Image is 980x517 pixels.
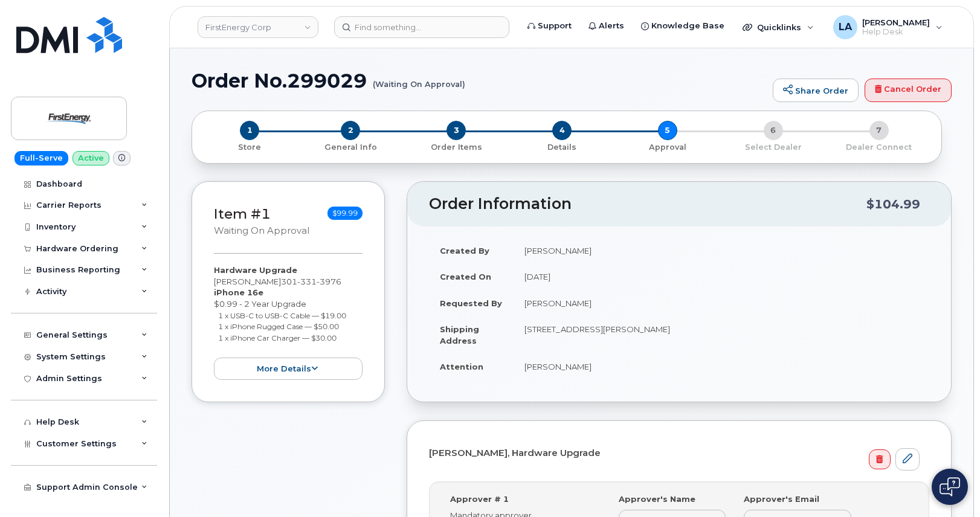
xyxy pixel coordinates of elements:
[327,207,363,220] span: $99.99
[552,121,572,140] span: 4
[514,290,929,316] td: [PERSON_NAME]
[214,287,263,297] strong: iPhone 16e
[214,265,297,275] strong: Hardware Upgrade
[298,140,404,153] a: 2 General Info
[192,70,767,91] h1: Order No.299029
[202,140,298,153] a: 1 Store
[404,140,509,153] a: 3 Order Items
[440,324,479,345] strong: Shipping Address
[744,493,819,505] label: Approver's Email
[214,265,363,380] div: [PERSON_NAME] $0.99 - 2 Year Upgrade
[373,70,465,89] small: (Waiting On Approval)
[866,193,920,216] div: $104.99
[317,277,341,286] span: 3976
[440,272,491,281] strong: Created On
[514,142,610,153] p: Details
[773,79,859,103] a: Share Order
[440,362,483,371] strong: Attention
[408,142,505,153] p: Order Items
[440,298,502,308] strong: Requested By
[429,196,866,213] h2: Order Information
[218,322,339,331] small: 1 x iPhone Rugged Case — $50.00
[303,142,399,153] p: General Info
[940,477,960,496] img: Open chat
[509,140,615,153] a: 4 Details
[218,311,346,320] small: 1 x USB-C to USB-C Cable — $19.00
[281,277,341,286] span: 301
[865,79,952,103] a: Cancel Order
[514,353,929,380] td: [PERSON_NAME]
[207,142,293,153] p: Store
[514,263,929,290] td: [DATE]
[297,277,317,286] span: 331
[214,225,309,236] small: Waiting On Approval
[240,121,259,140] span: 1
[218,333,337,342] small: 1 x iPhone Car Charger — $30.00
[214,358,363,380] button: more details
[429,448,920,458] h4: [PERSON_NAME], Hardware Upgrade
[446,121,466,140] span: 3
[341,121,360,140] span: 2
[514,237,929,264] td: [PERSON_NAME]
[514,316,929,353] td: [STREET_ADDRESS][PERSON_NAME]
[619,493,695,505] label: Approver's Name
[440,246,489,255] strong: Created By
[450,493,509,505] label: Approver # 1
[214,205,271,222] a: Item #1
